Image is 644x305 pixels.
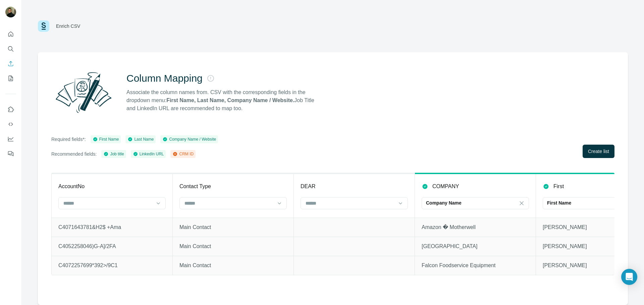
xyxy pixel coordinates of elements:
[5,7,16,17] img: Avatar
[58,261,166,270] p: C4072257699*392>/9C1
[583,145,614,158] button: Create list
[5,58,16,70] button: Enrich CSV
[93,136,119,142] div: First Name
[301,182,315,190] p: DEAR
[5,118,16,130] button: Use Surfe API
[58,223,166,231] p: C4071643781&H2$ +Ama
[58,182,85,190] p: AccountNo
[432,182,459,190] p: COMPANY
[51,151,97,157] p: Recommended fields:
[126,72,203,84] h2: Column Mapping
[51,136,86,143] p: Required fields*:
[422,223,529,231] p: Amazon � Motherwell
[179,182,211,190] p: Contact Type
[5,28,16,40] button: Quick start
[127,136,154,142] div: Last Name
[56,23,80,29] div: Enrich CSV
[126,88,320,112] p: Associate the column names from. CSV with the corresponding fields in the dropdown menu: Job Titl...
[426,200,462,206] p: Company Name
[179,223,287,231] p: Main Contact
[621,269,637,285] div: Open Intercom Messenger
[179,261,287,270] p: Main Contact
[166,97,294,103] strong: First Name, Last Name, Company Name / Website.
[422,261,529,270] p: Falcon Foodservice Equipment
[38,20,49,32] img: Surfe Logo
[5,43,16,55] button: Search
[547,200,571,206] p: First Name
[5,72,16,84] button: My lists
[588,148,609,155] span: Create list
[51,68,116,117] img: Surfe Illustration - Column Mapping
[422,242,529,250] p: [GEOGRAPHIC_DATA]
[58,242,166,250] p: C4052258046)G-A]/2FA
[553,182,564,190] p: First
[133,151,164,157] div: LinkedIn URL
[172,151,194,157] div: CRM ID
[162,136,216,142] div: Company Name / Website
[179,242,287,250] p: Main Contact
[5,103,16,116] button: Use Surfe on LinkedIn
[5,148,16,160] button: Feedback
[5,133,16,145] button: Dashboard
[103,151,124,157] div: Job title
